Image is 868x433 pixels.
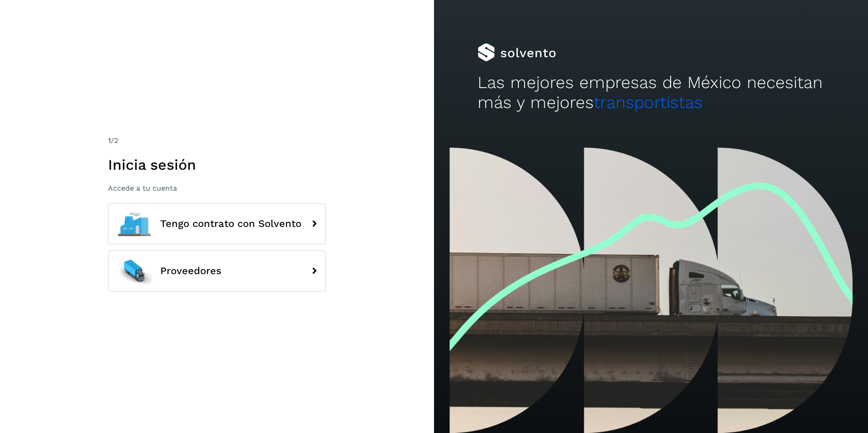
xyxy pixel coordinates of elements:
h2: Las mejores empresas de México necesitan más y mejores [478,73,825,113]
span: transportistas [594,93,703,112]
div: /2 [108,135,326,146]
span: Proveedores [160,266,222,276]
h1: Inicia sesión [108,156,326,173]
span: 1 [108,136,111,145]
span: Tengo contrato con Solvento [160,218,301,229]
button: Tengo contrato con Solvento [108,203,326,244]
p: Accede a tu cuenta [108,184,326,192]
button: Proveedores [108,251,326,291]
